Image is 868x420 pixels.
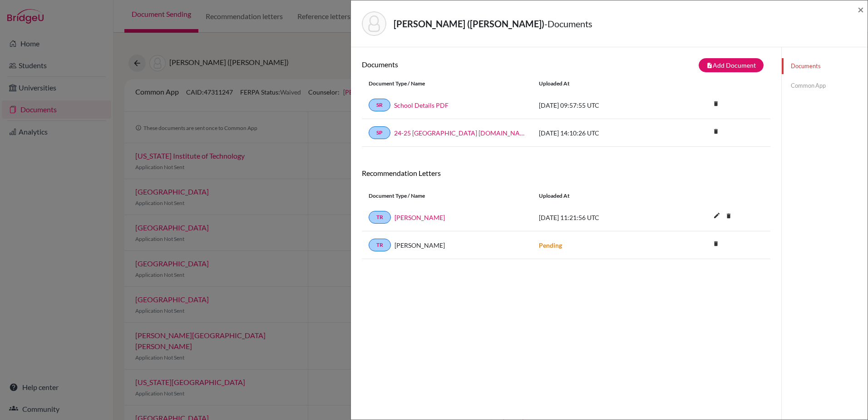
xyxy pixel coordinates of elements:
[699,58,764,72] button: note_addAdd Document
[858,3,864,16] span: ×
[362,169,770,177] h6: Recommendation Letters
[362,192,532,200] div: Document Type / Name
[709,98,723,110] a: delete
[544,18,592,29] span: - Documents
[709,97,723,110] i: delete
[710,208,724,223] i: edit
[706,62,713,69] i: note_add
[782,58,868,74] a: Documents
[782,78,868,94] a: Common App
[369,211,391,224] a: TR
[362,80,532,88] div: Document Type / Name
[394,100,449,110] a: School Details PDF
[709,125,723,138] i: delete
[395,240,445,250] span: [PERSON_NAME]
[532,100,668,110] div: [DATE] 09:57:55 UTC
[722,209,735,223] i: delete
[709,126,723,138] a: delete
[532,128,668,138] div: [DATE] 14:10:26 UTC
[394,18,544,29] strong: [PERSON_NAME] ([PERSON_NAME])
[532,80,668,88] div: Uploaded at
[709,210,725,223] button: edit
[369,239,391,251] a: TR
[539,214,599,221] span: [DATE] 11:21:56 UTC
[722,210,735,223] a: delete
[369,99,390,111] a: SR
[362,60,566,69] h6: Documents
[858,4,864,15] button: Close
[395,213,445,222] a: [PERSON_NAME]
[394,128,525,138] a: 24-25 [GEOGRAPHIC_DATA] [DOMAIN_NAME]_wide
[532,192,668,200] div: Uploaded at
[539,241,562,249] strong: Pending
[709,237,723,250] i: delete
[369,126,390,139] a: SP
[709,238,723,250] a: delete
